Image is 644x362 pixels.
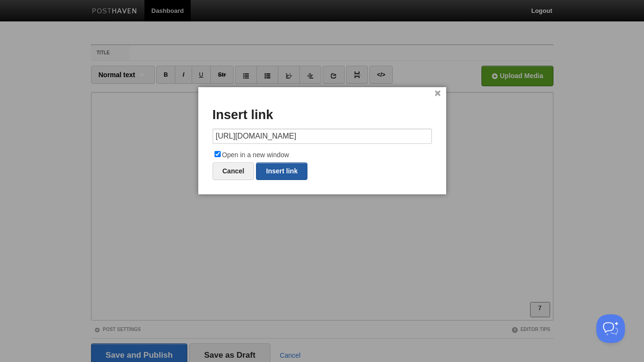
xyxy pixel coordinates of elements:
h3: Insert link [213,108,432,122]
iframe: Help Scout Beacon - Open [596,314,625,343]
a: × [435,91,441,96]
input: Open in a new window [215,151,221,157]
a: Insert link [256,162,307,180]
a: Cancel [213,162,255,180]
label: Open in a new window [213,150,432,161]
